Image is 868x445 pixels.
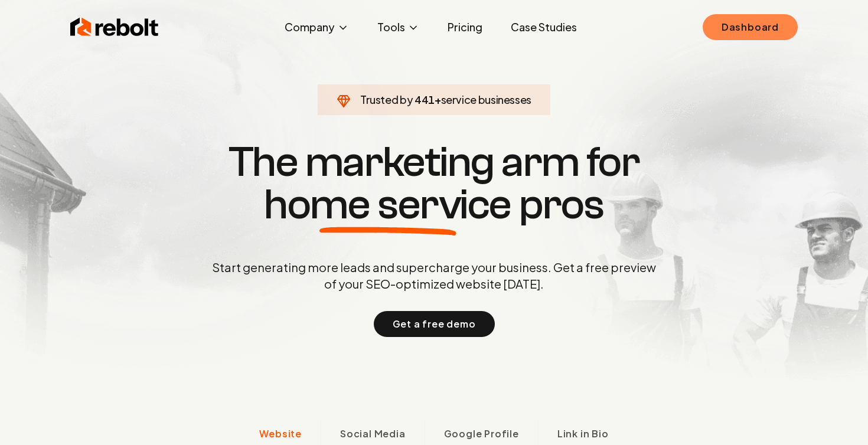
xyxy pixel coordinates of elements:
a: Case Studies [501,15,586,39]
p: Start generating more leads and supercharge your business. Get a free preview of your SEO-optimiz... [210,259,658,292]
button: Company [275,15,358,39]
span: + [435,93,441,106]
span: Link in Bio [557,427,609,441]
a: Pricing [438,15,492,39]
button: Tools [368,15,429,39]
span: service businesses [441,93,532,106]
a: Dashboard [703,14,798,40]
span: Social Media [340,427,406,441]
span: 441 [415,91,435,108]
img: Rebolt Logo [70,15,159,39]
span: home service [264,184,511,226]
h1: The marketing arm for pros [151,141,717,226]
span: Google Profile [444,427,519,441]
span: Website [259,427,302,441]
span: Trusted by [360,93,413,106]
button: Get a free demo [374,311,495,337]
